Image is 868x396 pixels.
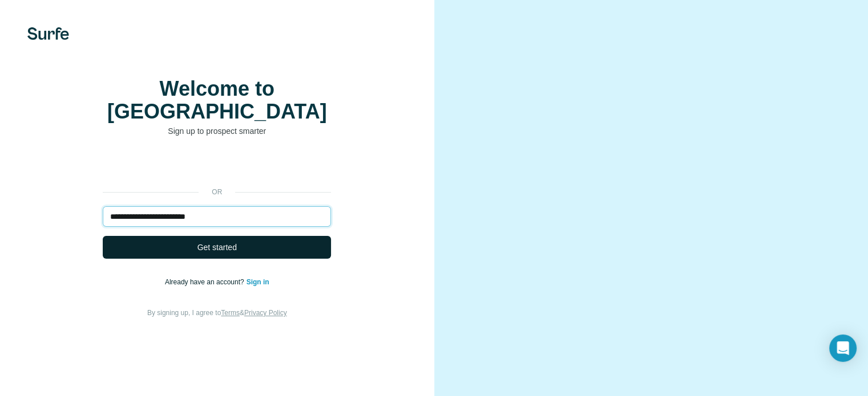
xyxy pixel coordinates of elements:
[165,278,247,286] span: Already have an account?
[97,154,337,179] iframe: Sign in with Google Button
[244,309,287,317] a: Privacy Policy
[247,278,269,286] a: Sign in
[147,309,287,317] span: By signing up, I agree to &
[197,242,237,253] span: Get started
[103,236,331,259] button: Get started
[103,125,331,137] p: Sign up to prospect smarter
[27,27,69,40] img: Surfe's logo
[103,77,331,123] h1: Welcome to [GEOGRAPHIC_DATA]
[221,309,240,317] a: Terms
[199,187,235,197] p: or
[829,334,857,362] div: Open Intercom Messenger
